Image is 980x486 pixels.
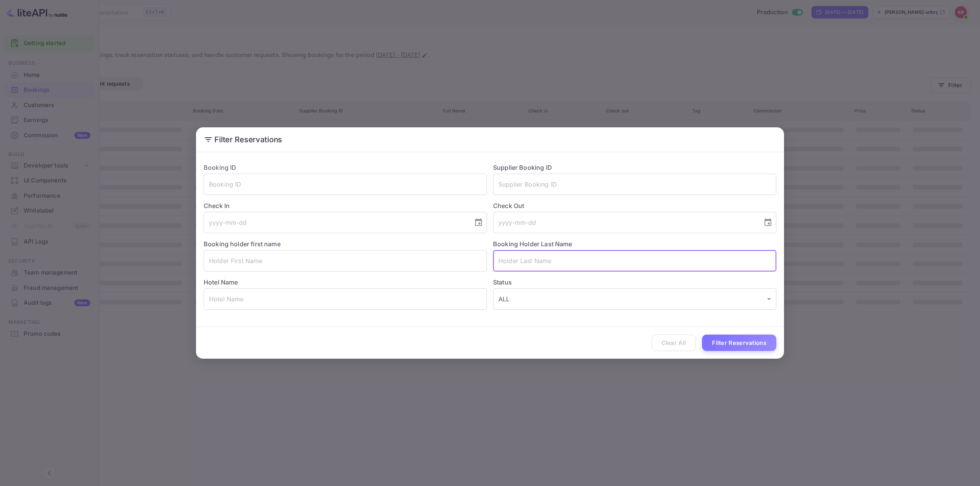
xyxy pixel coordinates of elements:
h2: Filter Reservations [196,127,784,152]
input: Booking ID [204,174,487,195]
label: Check Out [493,201,776,210]
button: Choose date [760,215,776,230]
input: Holder First Name [204,250,487,271]
label: Booking ID [204,164,237,171]
label: Check In [204,201,487,210]
input: yyyy-mm-dd [204,212,468,233]
input: Supplier Booking ID [493,174,776,195]
button: Filter Reservations [702,335,776,351]
label: Status [493,278,776,287]
input: Holder Last Name [493,250,776,271]
label: Booking Holder Last Name [493,240,572,248]
button: Choose date [471,215,486,230]
label: Supplier Booking ID [493,164,552,171]
input: yyyy-mm-dd [493,212,757,233]
label: Booking holder first name [204,240,281,248]
div: ALL [493,288,776,310]
label: Hotel Name [204,278,238,286]
input: Hotel Name [204,288,487,310]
